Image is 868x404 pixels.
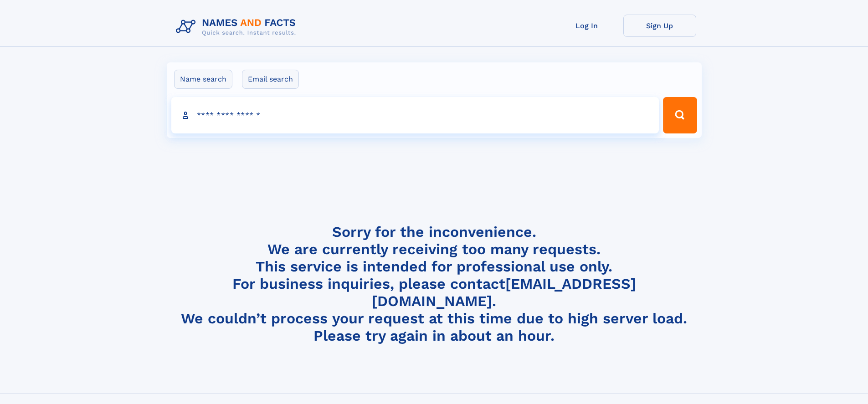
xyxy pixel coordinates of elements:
[550,15,623,37] a: Log In
[623,15,696,37] a: Sign Up
[172,15,303,39] img: Logo Names and Facts
[242,70,299,89] label: Email search
[174,70,232,89] label: Name search
[372,275,636,310] a: [EMAIL_ADDRESS][DOMAIN_NAME]
[171,97,659,133] input: search input
[663,97,697,133] button: Search Button
[172,223,696,345] h4: Sorry for the inconvenience. We are currently receiving too many requests. This service is intend...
